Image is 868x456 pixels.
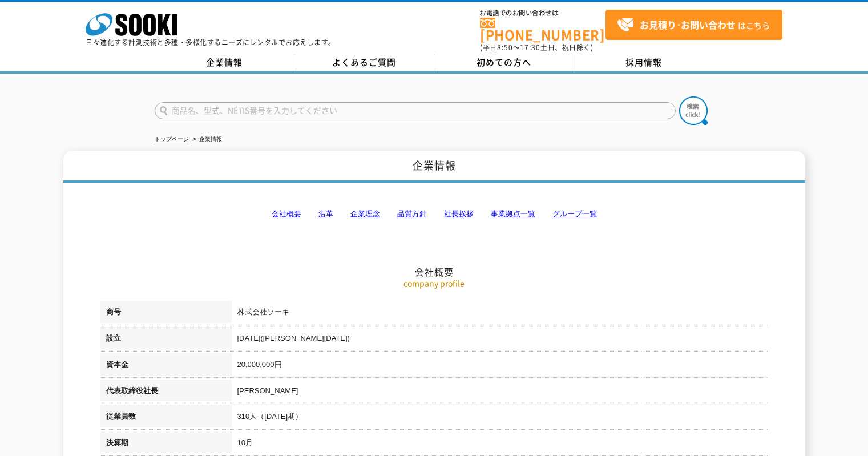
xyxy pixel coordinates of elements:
[191,134,222,146] li: 企業情報
[232,353,768,380] td: 20,000,000円
[63,151,805,183] h1: 企業情報
[397,209,427,218] a: 品質方針
[491,209,535,218] a: 事業拠点一覧
[100,327,232,353] th: 設立
[232,327,768,353] td: [DATE]([PERSON_NAME][DATE])
[679,96,708,125] img: btn_search.png
[640,18,736,31] strong: お見積り･お問い合わせ
[552,209,597,218] a: グループ一覧
[232,380,768,406] td: [PERSON_NAME]
[232,405,768,431] td: 310人（[DATE]期）
[480,10,605,17] span: お電話でのお問い合わせは
[294,54,434,71] a: よくあるご質問
[100,301,232,327] th: 商号
[100,405,232,431] th: 従業員数
[100,353,232,380] th: 資本金
[272,209,301,218] a: 会社概要
[155,54,294,71] a: 企業情報
[100,380,232,406] th: 代表取締役社長
[574,54,714,71] a: 採用情報
[86,39,336,46] p: 日々進化する計測技術と多種・多様化するニーズにレンタルでお応えします。
[480,42,593,53] span: (平日 ～ 土日、祝日除く)
[444,209,474,218] a: 社長挨拶
[155,136,189,142] a: トップページ
[520,42,540,53] span: 17:30
[477,56,531,68] span: 初めての方へ
[155,102,676,119] input: 商品名、型式、NETIS番号を入力してください
[480,18,605,41] a: [PHONE_NUMBER]
[617,17,770,34] span: はこちら
[605,10,782,40] a: お見積り･お問い合わせはこちら
[434,54,574,71] a: 初めての方へ
[100,152,768,278] h2: 会社概要
[318,209,333,218] a: 沿革
[497,42,513,53] span: 8:50
[100,277,768,289] p: company profile
[350,209,380,218] a: 企業理念
[232,301,768,327] td: 株式会社ソーキ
